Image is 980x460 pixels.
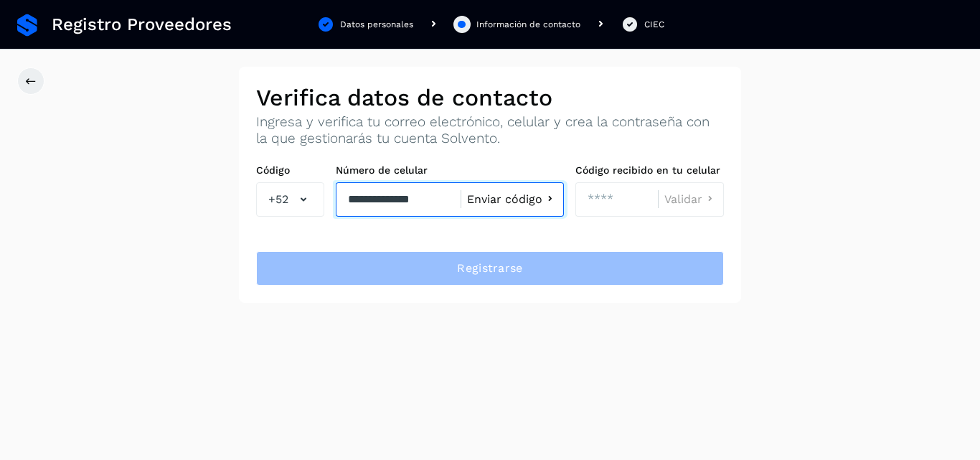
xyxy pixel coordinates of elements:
div: CIEC [644,18,664,31]
label: Número de celular [336,164,564,177]
span: Registrarse [457,260,522,276]
button: Registrarse [256,251,724,286]
button: Validar [664,192,717,207]
p: Ingresa y verifica tu correo electrónico, celular y crea la contraseña con la que gestionarás tu ... [256,114,724,147]
div: Datos personales [340,18,413,31]
span: Enviar código [467,194,542,205]
div: Información de contacto [476,18,580,31]
span: Validar [664,194,702,205]
label: Código [256,164,324,177]
h2: Verifica datos de contacto [256,84,724,111]
button: Enviar código [467,192,557,207]
span: +52 [268,191,288,208]
label: Código recibido en tu celular [575,164,724,177]
span: Registro Proveedores [52,14,232,35]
